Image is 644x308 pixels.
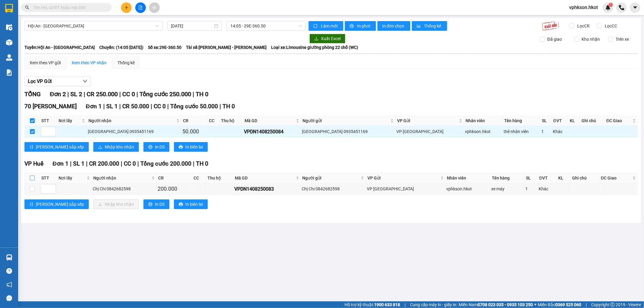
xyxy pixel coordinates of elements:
span: | [67,90,69,98]
span: Đơn 1 [53,160,69,167]
span: | [121,160,122,167]
span: Kho nhận [579,36,602,43]
span: | [586,301,587,308]
div: VP [GEOGRAPHIC_DATA] [367,186,444,192]
span: | [119,103,121,110]
button: Lọc VP Gửi [24,77,91,86]
img: icon-new-feature [605,5,611,10]
span: sort-ascending [29,202,34,207]
span: ĐC Giao [601,175,631,181]
th: CC [192,173,206,183]
span: | [86,160,88,167]
div: 50.000 [182,127,206,136]
span: printer [148,145,152,150]
b: Tuyến: Hội An - [GEOGRAPHIC_DATA] [24,45,95,50]
button: plus [121,2,132,13]
div: 1 [541,128,551,135]
div: VPDN1408250084 [244,128,300,135]
div: thẻ nhân viên [504,128,539,135]
span: sort-ascending [29,145,34,150]
span: Miền Bắc [538,301,581,308]
span: printer [148,202,152,207]
span: In đơn chọn [382,23,405,29]
div: Khác [539,186,556,192]
span: Tổng cước 50.000 [170,103,218,110]
span: In phơi [357,23,371,29]
span: | [137,160,139,167]
div: 200.000 [158,185,191,193]
span: | [167,103,169,110]
th: Nhân viên [446,173,491,183]
th: Tên hàng [490,173,524,183]
span: VP Gửi [397,117,458,124]
div: VP [GEOGRAPHIC_DATA] [396,128,463,135]
span: Tài xế: [PERSON_NAME] - [PERSON_NAME] [186,44,267,51]
span: Mã GD [235,175,294,181]
span: printer [179,202,183,207]
span: Xuất Excel [321,35,341,42]
img: logo-vxr [5,4,13,13]
span: notification [6,282,12,287]
span: printer [179,145,183,150]
th: Thu hộ [219,116,243,126]
span: VP Huế [24,160,43,167]
td: VPDN1408250083 [233,183,301,195]
span: Hỗ trợ kỹ thuật: [344,301,400,308]
th: Nhân viên [464,116,503,126]
span: Chuyến: (14:05 [DATE]) [99,44,143,51]
span: Đơn 2 [50,90,66,98]
img: warehouse-icon [6,54,12,61]
span: Số xe: 29E-360.50 [148,44,181,51]
span: In DS [155,201,165,208]
span: download [314,37,319,41]
input: Tìm tên, số ĐT hoặc mã đơn [33,4,104,11]
th: Thu hộ [206,173,234,183]
span: caret-down [633,5,638,10]
th: Ghi chú [580,116,605,126]
img: solution-icon [6,69,12,76]
button: caret-down [630,2,640,13]
strong: 1900 633 818 [374,302,400,307]
button: syncLàm mới [309,21,343,31]
th: CR [157,173,192,183]
span: TH 0 [196,160,208,167]
button: printerIn phơi [345,21,376,31]
span: | [405,301,405,308]
span: CC 0 [124,160,136,167]
div: vphkson.hkot [447,186,489,192]
span: Mã GD [245,117,295,124]
th: Tên hàng [503,116,540,126]
span: 70 [PERSON_NAME] [24,103,77,110]
button: file-add [135,2,146,13]
th: ĐVT [538,173,557,183]
span: | [136,90,138,98]
span: file-add [138,5,143,10]
div: Chị Chi 0842682598 [93,186,155,192]
td: VPDN1408250084 [243,126,301,138]
span: Tổng cước 250.000 [139,90,191,98]
span: Loại xe: Limousine giường phòng 22 chỗ (WC) [271,44,358,51]
span: | [151,103,152,110]
span: Làm mới [321,23,338,29]
span: Đã giao [545,36,564,43]
span: Miền Nam [459,301,533,308]
span: CR 50.000 [122,103,149,110]
span: bar-chart [417,24,422,29]
button: bar-chartThống kê [412,21,447,31]
span: printer [350,24,355,29]
span: CR 200.000 [89,160,119,167]
button: aim [149,2,160,13]
button: printerIn biên lai [174,199,208,209]
img: warehouse-icon [6,39,12,46]
div: 1 [526,186,537,192]
div: Chị Chi 0842682598 [302,186,365,192]
span: In biên lai [185,201,203,208]
sup: 1 [609,3,613,7]
button: downloadNhập kho nhận [93,199,139,209]
th: Ghi chú [571,173,599,183]
td: VP Đà Nẵng [366,183,446,195]
span: CR 250.000 [87,90,118,98]
button: sort-ascending[PERSON_NAME] sắp xếp [24,199,89,209]
th: STT [40,173,57,183]
span: Người nhận [88,117,175,124]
